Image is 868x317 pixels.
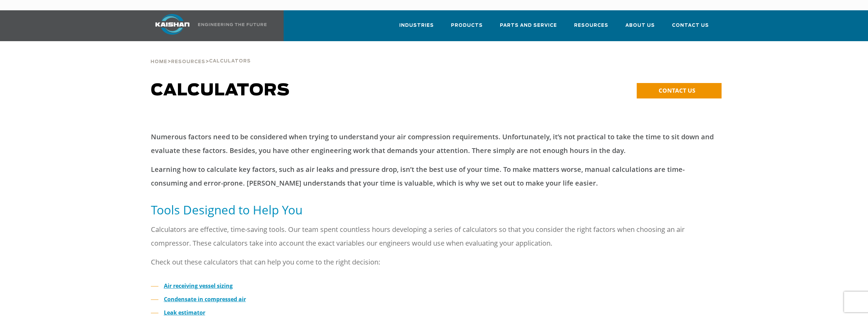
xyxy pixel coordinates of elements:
a: Home [151,58,167,64]
p: Check out these calculators that can help you come to the right decision: [151,255,717,269]
a: Contact Us [672,16,709,40]
img: Engineering the future [198,23,267,26]
span: CONTACT US [659,86,695,94]
a: CONTACT US [637,83,722,98]
a: Kaishan USA [147,10,268,41]
span: Calculators [209,59,251,63]
img: kaishan logo [147,14,198,35]
h5: Tools Designed to Help You [151,202,717,218]
p: Learning how to calculate key factors, such as air leaks and pressure drop, isn’t the best use of... [151,163,717,190]
a: Resources [574,16,608,40]
a: Products [451,16,483,40]
span: Resources [171,60,205,64]
div: > > [151,41,251,67]
p: Calculators are effective, time-saving tools. Our team spent countless hours developing a series ... [151,223,717,250]
a: About Us [625,16,655,40]
a: Resources [171,58,205,64]
span: Contact Us [672,22,709,30]
a: Air receiving vessel sizing [164,282,233,290]
a: Parts and Service [500,16,557,40]
span: Industries [399,22,434,30]
span: Parts and Service [500,22,557,30]
a: Leak estimator [164,309,205,316]
span: Resources [574,22,608,30]
span: About Us [625,22,655,30]
p: Numerous factors need to be considered when trying to understand your air compression requirement... [151,130,717,157]
a: Industries [399,16,434,40]
a: Condensate in compressed air [164,295,246,303]
span: Calculators [151,82,290,99]
span: Home [151,60,167,64]
span: Products [451,22,483,30]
